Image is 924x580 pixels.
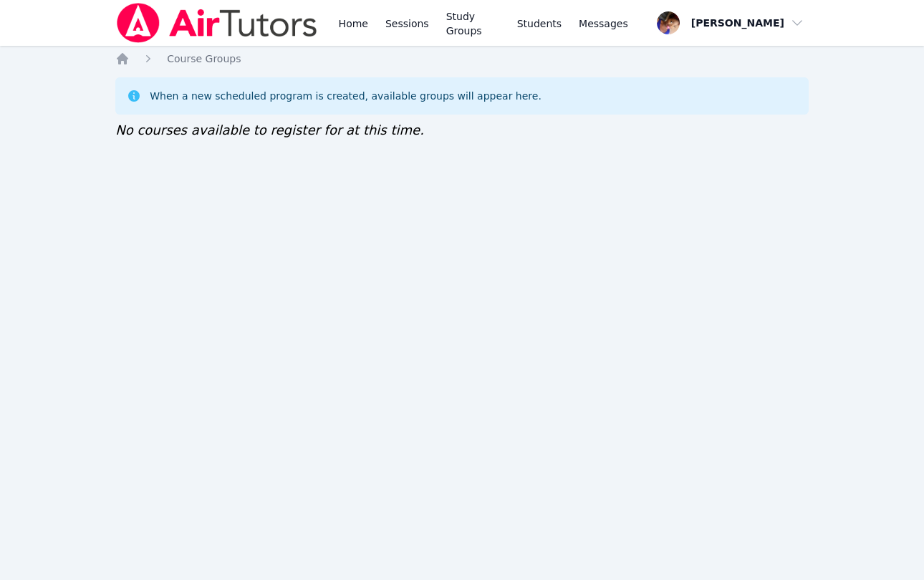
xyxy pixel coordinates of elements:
[115,122,424,137] span: No courses available to register for at this time.
[579,16,628,31] span: Messages
[167,53,241,64] span: Course Groups
[150,89,542,103] div: When a new scheduled program is created, available groups will appear here.
[115,52,809,66] nav: Breadcrumb
[115,3,318,43] img: Air Tutors
[167,52,241,66] a: Course Groups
